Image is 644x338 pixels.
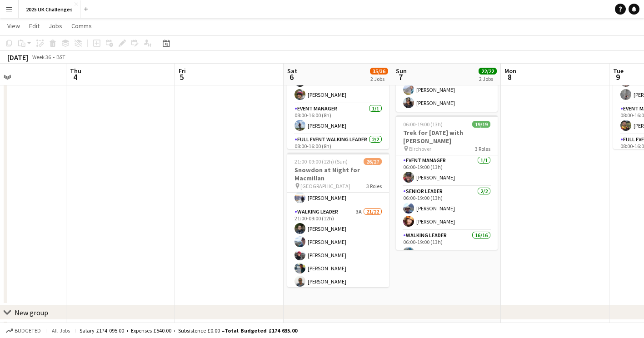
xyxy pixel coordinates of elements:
[287,153,389,287] app-job-card: 21:00-09:00 (12h) (Sun)26/27Snowdon at Night for Macmillan [GEOGRAPHIC_DATA]3 Roles[PERSON_NAME][...
[4,20,24,32] a: View
[69,72,81,82] span: 4
[71,22,92,30] span: Comms
[612,72,624,82] span: 9
[70,67,81,75] span: Thu
[287,166,389,182] h3: Snowdon at Night for Macmillan
[287,104,389,134] app-card-role: Event Manager1/108:00-16:00 (8h)[PERSON_NAME]
[300,183,350,189] span: [GEOGRAPHIC_DATA]
[177,72,186,82] span: 5
[19,0,80,18] button: 2025 UK Challenges
[394,72,407,82] span: 7
[396,129,498,145] h3: Trek for [DATE] with [PERSON_NAME]
[45,20,66,32] a: Jobs
[29,22,40,30] span: Edit
[503,72,516,82] span: 8
[396,186,498,230] app-card-role: Senior Leader2/206:00-19:00 (13h)[PERSON_NAME][PERSON_NAME]
[49,22,62,30] span: Jobs
[479,75,496,82] div: 2 Jobs
[295,158,348,165] span: 21:00-09:00 (12h) (Sun)
[286,72,297,82] span: 6
[7,53,28,62] div: [DATE]
[25,20,43,32] a: Edit
[409,145,431,152] span: Birchover
[475,145,490,152] span: 3 Roles
[287,67,297,75] span: Sat
[504,67,516,75] span: Mon
[30,54,53,60] span: Week 36
[396,115,498,250] app-job-card: 06:00-19:00 (13h)19/19Trek for [DATE] with [PERSON_NAME] Birchover3 RolesEvent Manager1/106:00-19...
[370,75,388,82] div: 2 Jobs
[472,121,490,128] span: 19/19
[396,67,407,75] span: Sun
[179,67,186,75] span: Fri
[7,22,20,30] span: View
[50,327,72,334] span: All jobs
[370,68,388,75] span: 35/36
[613,67,624,75] span: Tue
[15,328,41,334] span: Budgeted
[80,327,297,334] div: Salary £174 095.00 + Expenses £540.00 + Subsistence £0.00 =
[366,183,382,189] span: 3 Roles
[479,68,497,75] span: 22/22
[287,134,389,181] app-card-role: Full Event Walking Leader2/208:00-16:00 (8h)
[56,54,65,60] div: BST
[15,308,48,317] div: New group
[225,327,297,334] span: Total Budgeted £174 635.00
[403,121,443,128] span: 06:00-19:00 (13h)
[364,158,382,165] span: 26/27
[68,20,95,32] a: Comms
[396,155,498,186] app-card-role: Event Manager1/106:00-19:00 (13h)[PERSON_NAME]
[5,326,42,336] button: Budgeted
